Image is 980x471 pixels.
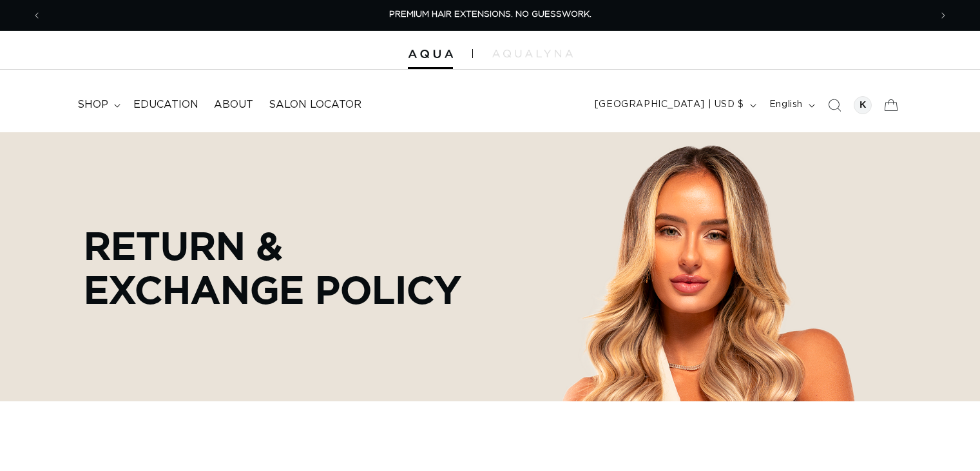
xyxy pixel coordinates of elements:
img: Aqua Hair Extensions [408,50,453,59]
a: Education [126,90,206,119]
button: Next announcement [929,3,957,28]
p: Return & Exchange Policy [84,223,464,311]
span: About [214,98,253,112]
span: PREMIUM HAIR EXTENSIONS. NO GUESSWORK. [389,10,591,19]
span: shop [77,98,108,112]
a: Salon Locator [261,90,369,119]
button: English [762,93,820,117]
summary: shop [70,90,126,119]
span: Salon Locator [269,98,361,112]
button: Previous announcement [23,3,51,28]
a: About [206,90,261,119]
img: aqualyna.com [492,50,573,57]
span: Education [133,98,198,112]
span: English [769,98,803,112]
button: [GEOGRAPHIC_DATA] | USD $ [587,93,762,117]
summary: Search [820,91,849,119]
span: [GEOGRAPHIC_DATA] | USD $ [595,98,744,112]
